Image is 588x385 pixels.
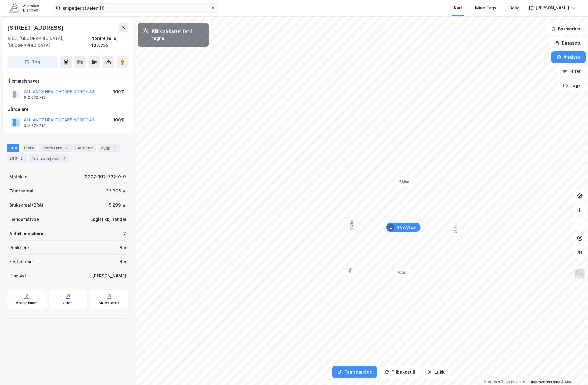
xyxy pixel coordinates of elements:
[451,220,460,237] div: Map marker
[112,145,118,151] div: 1
[557,65,586,77] button: Filter
[9,258,32,265] div: Festegrunn
[113,88,125,95] div: 100%
[386,223,421,232] div: Map marker
[347,216,356,233] div: Map marker
[536,4,569,11] div: [PERSON_NAME]
[501,380,530,384] a: OpenStreetMap
[475,4,496,11] div: Mine Tags
[106,187,126,195] div: 33 305 ㎡
[39,144,72,152] div: Leietakere
[74,144,96,152] div: Datasett
[63,145,69,151] div: 2
[379,366,420,378] button: Tilbakestill
[396,177,413,186] div: Map marker
[7,56,58,68] button: Tag
[7,23,65,32] div: [STREET_ADDRESS]
[98,144,120,152] div: Bygg
[394,268,411,277] div: Map marker
[550,37,586,49] button: Datasett
[559,357,588,385] iframe: Chat Widget
[9,173,29,180] div: Matrikkel
[9,187,33,195] div: Tomteareal
[152,28,204,42] div: Klikk på kartet for å tegne
[90,216,126,223] div: Logistikk, Handel
[9,244,29,251] div: Punktleie
[7,78,128,85] div: Hjemmelshaver
[123,230,126,237] div: 2
[574,268,585,279] img: Z
[9,202,43,209] div: Bruksareal (BRA)
[16,301,37,305] div: Arealplaner
[559,357,588,385] div: Kontrollprogram for chat
[29,154,70,163] div: Transaksjoner
[551,51,586,63] button: Analyse
[61,156,67,162] div: 4
[546,23,586,35] button: Bokmerker
[9,272,26,279] div: Tinglyst
[558,80,586,91] button: Tags
[7,106,128,113] div: Gårdeiere
[9,3,39,13] img: akershus-eiendom-logo.9091f326c980b4bce74ccdd9f866810c.svg
[119,258,126,265] div: Nei
[24,95,46,100] div: 912 672 719
[531,380,560,384] a: Improve this map
[85,173,126,180] div: 3207-107-732-0-0
[7,154,27,163] div: ESG
[344,263,356,277] div: Map marker
[99,301,119,305] div: Miljøstatus
[91,35,128,49] div: Nordre Follo, 107/732
[9,216,39,223] div: Eiendomstype
[9,230,43,237] div: Antall leietakere
[509,4,520,11] div: Bolig
[422,366,449,378] button: Lukk
[113,116,125,124] div: 100%
[63,301,73,305] div: Origo
[7,35,91,49] div: 1405, [GEOGRAPHIC_DATA], [GEOGRAPHIC_DATA]
[107,202,126,209] div: 15 299 ㎡
[22,144,37,152] div: Eiere
[119,244,126,251] div: Nei
[7,144,19,152] div: Info
[387,224,394,231] div: 1
[454,4,462,11] div: Kart
[19,156,24,162] div: 2
[92,272,126,279] div: [PERSON_NAME]
[60,4,211,12] input: Søk på adresse, matrikkel, gårdeiere, leietakere eller personer
[24,124,46,128] div: 912 672 719
[484,380,500,384] a: Mapbox
[332,366,377,378] button: Tegn område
